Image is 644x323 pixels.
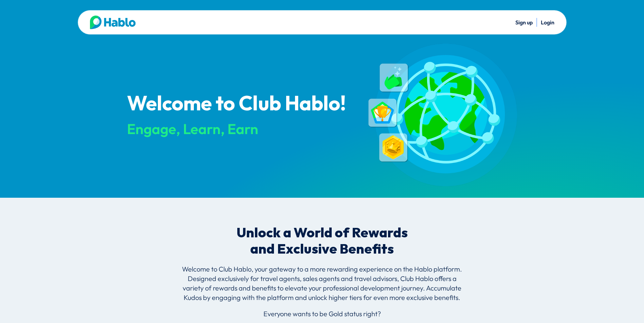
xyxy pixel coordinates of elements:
[127,93,356,115] p: Welcome to Club Hablo!
[178,264,466,309] p: Welcome to Club Hablo, your gateway to a more rewarding experience on the Hablo platform. Designe...
[178,309,466,319] p: Everyone wants to be Gold status right?
[127,121,356,137] div: Engage, Learn, Earn
[541,19,554,26] a: Login
[231,225,413,258] p: Unlock a World of Rewards and Exclusive Benefits
[90,16,136,29] img: Hablo logo main 2
[515,19,533,26] a: Sign up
